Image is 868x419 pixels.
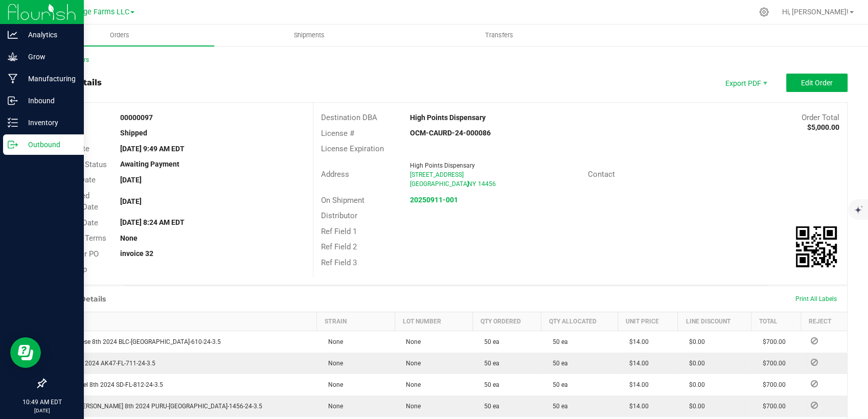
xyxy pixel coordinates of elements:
[321,258,357,267] span: Ref Field 3
[410,171,464,178] span: [STREET_ADDRESS]
[321,211,357,220] span: Distributor
[8,96,18,106] inline-svg: Inbound
[52,338,221,345] span: Blue Cheese 8th 2024 BLC-[GEOGRAPHIC_DATA]-610-24-3.5
[8,118,18,128] inline-svg: Inventory
[807,402,822,408] span: Reject Inventory
[120,113,153,122] strong: 00000097
[10,337,41,368] iframe: Resource center
[786,74,848,92] button: Edit Order
[52,360,155,367] span: AK47 8th 2024 AK47-FL-711-24-3.5
[479,381,499,388] span: 50 ea
[478,180,496,188] span: 14456
[588,170,615,179] span: Contact
[401,403,421,410] span: None
[624,381,649,388] span: $14.00
[479,338,499,345] span: 50 ea
[715,74,776,92] li: Export PDF
[796,226,837,267] qrcode: 00000097
[18,138,79,151] p: Outbound
[401,381,421,388] span: None
[801,79,833,87] span: Edit Order
[214,25,404,46] a: Shipments
[410,113,486,122] strong: High Points Dispensary
[479,360,499,367] span: 50 ea
[8,30,18,40] inline-svg: Analytics
[404,25,594,46] a: Transfers
[321,227,357,236] span: Ref Field 1
[120,249,153,258] strong: invoice 32
[795,295,837,302] span: Print All Labels
[74,8,129,16] span: Gage Farms LLC
[410,162,475,169] span: High Points Dispensary
[321,129,354,138] span: License #
[410,196,458,204] a: 20250911-001
[796,226,837,267] img: Scan me!
[684,360,705,367] span: $0.00
[401,360,421,367] span: None
[684,403,705,410] span: $0.00
[410,129,491,137] strong: OCM-CAURD-24-000086
[751,312,801,331] th: Total
[18,73,79,85] p: Manufacturing
[321,196,364,205] span: On Shipment
[758,381,786,388] span: $700.00
[468,180,476,188] span: NY
[317,312,395,331] th: Strain
[547,381,568,388] span: 50 ea
[323,403,343,410] span: None
[323,381,343,388] span: None
[120,145,185,153] strong: [DATE] 9:49 AM EDT
[120,160,179,168] strong: Awaiting Payment
[801,312,847,331] th: Reject
[52,381,163,388] span: Sour Diesel 8th 2024 SD-FL-812-24-3.5
[758,7,770,17] div: Manage settings
[321,242,357,251] span: Ref Field 2
[479,403,499,410] span: 50 ea
[120,176,142,184] strong: [DATE]
[25,25,214,46] a: Orders
[547,338,568,345] span: 50 ea
[624,360,649,367] span: $14.00
[46,312,317,331] th: Item
[8,74,18,84] inline-svg: Manufacturing
[684,381,705,388] span: $0.00
[120,234,138,242] strong: None
[120,197,142,205] strong: [DATE]
[547,360,568,367] span: 50 ea
[280,31,338,40] span: Shipments
[5,398,79,407] p: 10:49 AM EDT
[18,29,79,41] p: Analytics
[547,403,568,410] span: 50 ea
[541,312,618,331] th: Qty Allocated
[758,338,786,345] span: $700.00
[782,8,849,16] span: Hi, [PERSON_NAME]!
[473,312,541,331] th: Qty Ordered
[471,31,527,40] span: Transfers
[321,144,384,153] span: License Expiration
[96,31,143,40] span: Orders
[807,359,822,365] span: Reject Inventory
[8,139,18,150] inline-svg: Outbound
[624,403,649,410] span: $14.00
[321,113,377,122] span: Destination DBA
[618,312,678,331] th: Unit Price
[52,403,262,410] span: Punch [PERSON_NAME] 8th 2024 PURU-[GEOGRAPHIC_DATA]-1456-24-3.5
[410,180,469,188] span: [GEOGRAPHIC_DATA]
[807,123,839,131] strong: $5,000.00
[684,338,705,345] span: $0.00
[323,338,343,345] span: None
[323,360,343,367] span: None
[395,312,472,331] th: Lot Number
[120,129,147,137] strong: Shipped
[5,407,79,414] p: [DATE]
[18,95,79,107] p: Inbound
[401,338,421,345] span: None
[678,312,751,331] th: Line Discount
[467,180,468,188] span: ,
[758,360,786,367] span: $700.00
[758,403,786,410] span: $700.00
[120,218,185,226] strong: [DATE] 8:24 AM EDT
[807,381,822,387] span: Reject Inventory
